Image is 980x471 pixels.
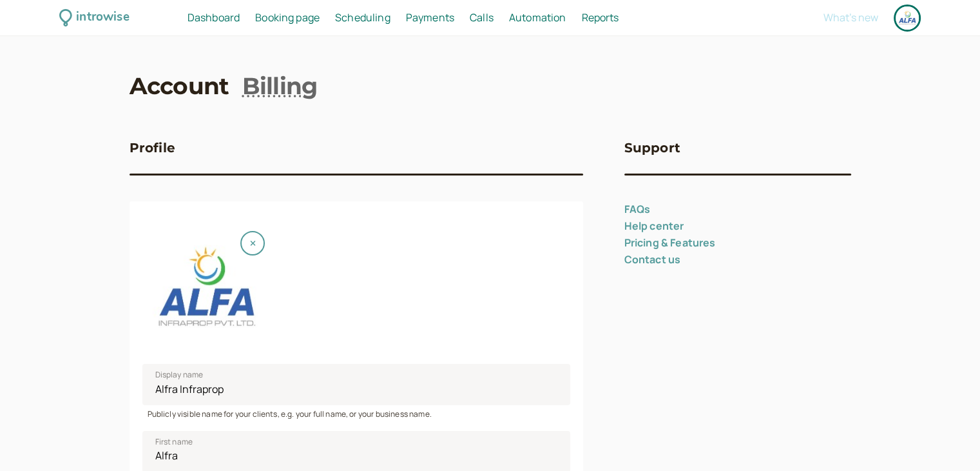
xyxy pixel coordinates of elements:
button: Remove [240,231,265,256]
div: Publicly visible name for your clients, e.g. your full name, or your business name. [142,405,570,420]
a: introwise [59,8,130,28]
a: Automation [509,10,566,26]
a: Account [130,70,229,102]
a: Help center [624,219,684,233]
span: Automation [509,10,566,25]
h3: Profile [130,137,175,158]
span: Dashboard [187,10,240,25]
iframe: Chat Widget [916,409,980,471]
span: Scheduling [335,10,390,25]
button: What's new [823,12,878,23]
a: Booking page [255,10,320,26]
span: Booking page [255,10,320,25]
span: Display name [155,368,204,381]
a: Account [894,5,921,32]
a: Pricing & Features [624,235,716,250]
a: FAQs [624,202,651,216]
a: Contact us [624,252,681,266]
span: What's new [823,10,878,25]
a: Billing [242,70,317,102]
a: Calls [470,10,494,26]
div: introwise [76,8,129,28]
a: Dashboard [187,10,240,26]
a: Payments [406,10,454,26]
h3: Support [624,137,680,158]
span: Calls [470,10,494,25]
a: Scheduling [335,10,390,26]
span: Payments [406,10,454,25]
input: Display name [142,364,570,405]
span: First name [155,436,193,448]
a: Reports [581,10,619,26]
span: Reports [581,10,619,25]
